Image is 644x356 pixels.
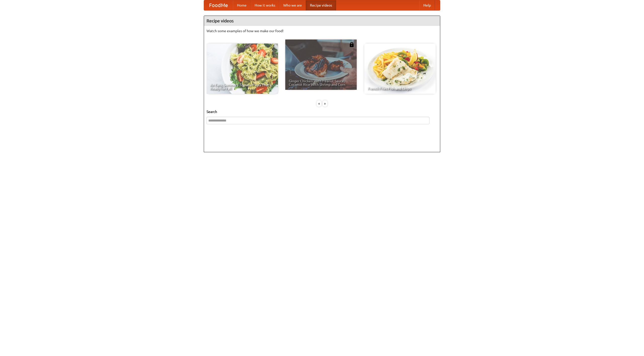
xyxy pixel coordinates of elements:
[279,0,306,10] a: Who we are
[349,42,354,47] img: 483408.png
[207,44,278,94] a: An Easy, Summery Tomato Pasta That's Ready for Fall
[204,0,233,10] a: FoodMe
[233,0,251,10] a: Home
[317,100,321,107] div: «
[419,0,435,10] a: Help
[306,0,336,10] a: Recipe videos
[207,28,437,33] p: Watch some examples of how we make our food!
[364,44,436,94] a: French Fries Fish and Chips
[251,0,279,10] a: How it works
[207,109,437,114] h5: Search
[204,16,440,26] h4: Recipe videos
[210,83,274,90] span: An Easy, Summery Tomato Pasta That's Ready for Fall
[323,100,327,107] div: »
[368,87,432,90] span: French Fries Fish and Chips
